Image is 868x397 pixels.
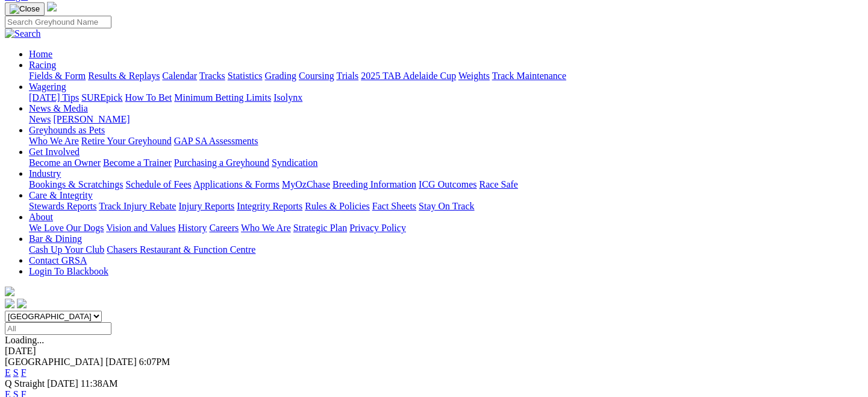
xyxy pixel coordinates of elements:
a: Care & Integrity [29,190,93,200]
a: We Love Our Dogs [29,223,104,233]
a: Breeding Information [333,179,416,189]
a: History [178,223,207,233]
a: Schedule of Fees [125,179,191,189]
a: Home [29,49,52,59]
img: logo-grsa-white.png [5,287,14,296]
a: Careers [209,223,239,233]
img: twitter.svg [17,299,27,308]
a: Retire Your Greyhound [81,136,172,146]
div: Bar & Dining [29,244,863,255]
a: GAP SA Assessments [174,136,258,146]
a: 2025 TAB Adelaide Cup [361,71,456,81]
a: Statistics [228,71,263,81]
a: Purchasing a Greyhound [174,157,269,168]
img: Close [10,4,40,14]
a: Injury Reports [178,201,234,211]
a: Become an Owner [29,157,101,168]
a: Privacy Policy [349,223,406,233]
div: Get Involved [29,157,863,168]
a: Isolynx [273,92,302,103]
div: Care & Integrity [29,201,863,212]
a: Minimum Betting Limits [174,92,271,103]
a: Integrity Reports [237,201,302,211]
a: Coursing [299,71,334,81]
a: MyOzChase [282,179,330,189]
span: 6:07PM [139,357,170,367]
img: facebook.svg [5,299,14,308]
a: News & Media [29,103,88,113]
a: ICG Outcomes [419,179,476,189]
a: Fields & Form [29,71,86,81]
input: Select date [5,322,111,335]
a: SUREpick [81,92,122,103]
a: Bookings & Scratchings [29,179,123,189]
a: Applications & Forms [193,179,279,189]
a: Track Injury Rebate [99,201,176,211]
a: [DATE] Tips [29,92,79,103]
div: Greyhounds as Pets [29,136,863,147]
a: Syndication [272,157,317,168]
a: Get Involved [29,147,80,157]
img: Search [5,28,41,39]
div: Racing [29,71,863,81]
a: Vision and Values [106,223,175,233]
a: Industry [29,168,61,179]
a: Bar & Dining [29,233,82,244]
a: Tracks [199,71,225,81]
img: logo-grsa-white.png [47,2,57,11]
a: Stay On Track [419,201,474,211]
a: How To Bet [125,92,172,103]
a: Cash Up Your Club [29,244,104,255]
div: About [29,223,863,233]
span: 11:38AM [81,378,118,389]
a: E [5,367,11,378]
a: Track Maintenance [492,71,566,81]
a: Who We Are [29,136,79,146]
a: Racing [29,60,56,70]
a: S [13,367,19,378]
a: Strategic Plan [293,223,347,233]
a: Login To Blackbook [29,266,108,276]
a: F [21,367,27,378]
a: About [29,212,53,222]
a: Fact Sheets [372,201,416,211]
a: Race Safe [479,179,517,189]
a: Wagering [29,81,66,92]
input: Search [5,16,111,28]
span: [DATE] [105,357,137,367]
div: Wagering [29,92,863,103]
span: Q Straight [5,378,45,389]
a: Stewards Reports [29,201,96,211]
a: Calendar [162,71,197,81]
span: Loading... [5,335,44,345]
a: [PERSON_NAME] [53,114,130,124]
div: [DATE] [5,346,863,357]
button: Toggle navigation [5,2,45,16]
span: [GEOGRAPHIC_DATA] [5,357,103,367]
a: Trials [336,71,358,81]
a: Greyhounds as Pets [29,125,105,135]
div: News & Media [29,114,863,125]
a: Grading [265,71,296,81]
a: Contact GRSA [29,255,87,265]
a: News [29,114,51,124]
a: Rules & Policies [305,201,370,211]
div: Industry [29,179,863,190]
a: Chasers Restaurant & Function Centre [107,244,255,255]
a: Weights [458,71,490,81]
a: Who We Are [241,223,291,233]
span: [DATE] [47,378,78,389]
a: Become a Trainer [103,157,172,168]
a: Results & Replays [88,71,160,81]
